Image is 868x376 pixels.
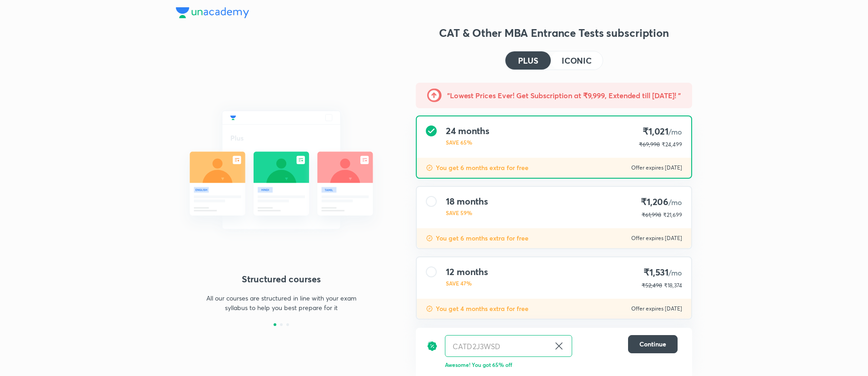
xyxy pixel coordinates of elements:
h4: ICONIC [562,56,592,65]
h4: 24 months [446,125,489,136]
h4: ₹1,206 [641,196,682,208]
span: Continue [639,340,666,349]
span: ₹18,374 [664,282,682,289]
img: discount [426,235,433,242]
p: You get 6 months extra for free [436,234,529,243]
p: SAVE 65% [446,138,489,146]
span: /mo [668,127,682,136]
span: /mo [668,268,682,277]
img: Company Logo [176,7,249,18]
p: Offer expires [DATE] [631,305,682,312]
p: SAVE 59% [446,209,488,217]
p: Offer expires [DATE] [631,235,682,242]
p: To be paid as a one-time payment [409,327,699,334]
input: Have a referral code? [445,336,550,357]
p: ₹52,498 [642,281,662,290]
h4: 12 months [446,266,488,277]
p: You get 6 months extra for free [436,163,529,172]
h5: "Lowest Prices Ever! Get Subscription at ₹9,999, Extended till [DATE]! " [447,90,681,101]
p: ₹69,998 [639,140,660,149]
img: discount [426,164,433,171]
h4: PLUS [518,56,538,65]
p: You get 4 months extra for free [436,304,529,313]
p: ₹61,998 [642,211,661,219]
p: Offer expires [DATE] [631,164,682,171]
h4: ₹1,531 [642,266,682,279]
button: ICONIC [551,51,603,70]
p: SAVE 47% [446,279,488,287]
span: /mo [668,197,682,207]
p: All our courses are structured in line with your exam syllabus to help you best prepare for it [202,293,360,312]
span: ₹21,699 [663,211,682,218]
img: daily_live_classes_be8fa5af21.svg [176,91,387,249]
span: ₹24,499 [662,141,682,148]
h4: ₹1,021 [639,125,682,138]
img: discount [427,335,438,357]
h3: CAT & Other MBA Entrance Tests subscription [416,25,692,40]
button: PLUS [505,51,551,70]
p: Awesome! You got 65% off [445,361,678,369]
button: Continue [628,335,678,353]
img: - [427,88,442,103]
h4: 18 months [446,196,488,207]
img: discount [426,305,433,312]
h4: Structured courses [176,272,387,286]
